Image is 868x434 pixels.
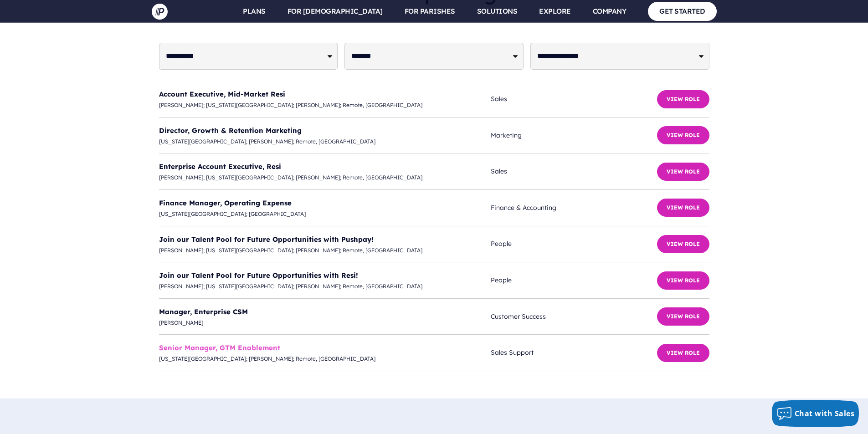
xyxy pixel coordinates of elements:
a: Join our Talent Pool for Future Opportunities with Resi! [159,271,358,280]
span: [PERSON_NAME]; [US_STATE][GEOGRAPHIC_DATA]; [PERSON_NAME]; Remote, [GEOGRAPHIC_DATA] [159,173,491,183]
span: [PERSON_NAME] [159,318,491,328]
a: GET STARTED [648,2,717,20]
button: View Role [657,235,709,253]
span: [PERSON_NAME]; [US_STATE][GEOGRAPHIC_DATA]; [PERSON_NAME]; Remote, [GEOGRAPHIC_DATA] [159,245,491,255]
button: View Role [657,307,709,326]
span: Marketing [491,130,657,141]
span: [US_STATE][GEOGRAPHIC_DATA]; [GEOGRAPHIC_DATA] [159,209,491,219]
button: View Role [657,199,709,217]
span: Sales [491,93,657,105]
a: Join our Talent Pool for Future Opportunities with Pushpay! [159,235,374,244]
span: [US_STATE][GEOGRAPHIC_DATA]; [PERSON_NAME]; Remote, [GEOGRAPHIC_DATA] [159,354,491,364]
span: Finance & Accounting [491,202,657,214]
button: View Role [657,90,709,108]
a: Senior Manager, GTM Enablement [159,343,280,352]
a: Manager, Enterprise CSM [159,307,248,316]
span: Sales Support [491,347,657,358]
span: [US_STATE][GEOGRAPHIC_DATA]; [PERSON_NAME]; Remote, [GEOGRAPHIC_DATA] [159,137,491,147]
a: Finance Manager, Operating Expense [159,199,292,207]
button: View Role [657,271,709,290]
button: Chat with Sales [772,400,859,427]
button: View Role [657,344,709,362]
span: Chat with Sales [795,408,855,419]
a: Enterprise Account Executive, Resi [159,162,281,171]
a: Account Executive, Mid-Market Resi [159,90,285,98]
span: People [491,238,657,250]
button: View Role [657,126,709,144]
span: [PERSON_NAME]; [US_STATE][GEOGRAPHIC_DATA]; [PERSON_NAME]; Remote, [GEOGRAPHIC_DATA] [159,100,491,110]
span: [PERSON_NAME]; [US_STATE][GEOGRAPHIC_DATA]; [PERSON_NAME]; Remote, [GEOGRAPHIC_DATA] [159,281,491,291]
a: Director, Growth & Retention Marketing [159,126,302,135]
button: View Role [657,163,709,181]
span: Sales [491,166,657,177]
span: People [491,275,657,286]
span: Customer Success [491,311,657,322]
